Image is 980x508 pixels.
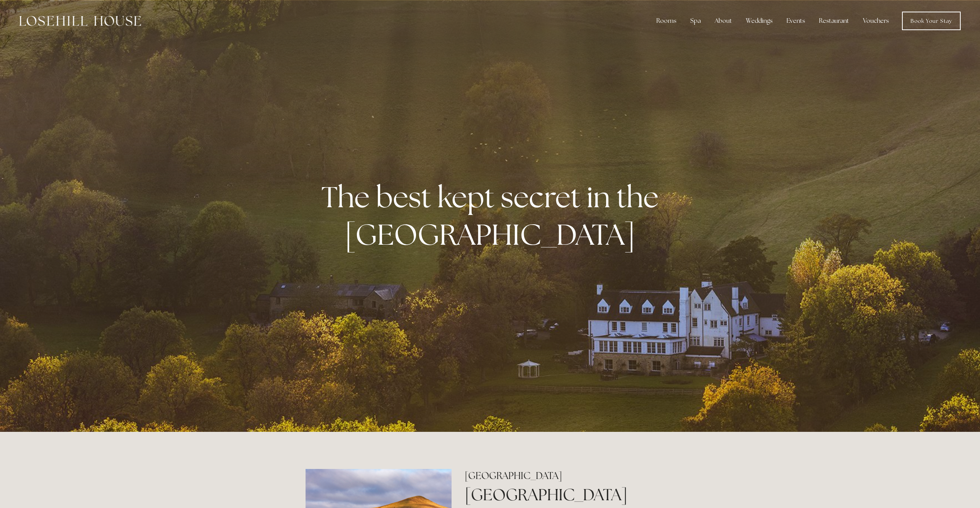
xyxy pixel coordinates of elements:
[684,13,707,29] div: Spa
[650,13,683,29] div: Rooms
[321,178,665,254] strong: The best kept secret in the [GEOGRAPHIC_DATA]
[780,13,811,29] div: Events
[19,16,141,26] img: Losehill House
[465,483,674,506] h1: [GEOGRAPHIC_DATA]
[465,469,674,482] h2: [GEOGRAPHIC_DATA]
[813,13,855,29] div: Restaurant
[708,13,738,29] div: About
[740,13,779,29] div: Weddings
[857,13,895,29] a: Vouchers
[902,12,961,30] a: Book Your Stay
